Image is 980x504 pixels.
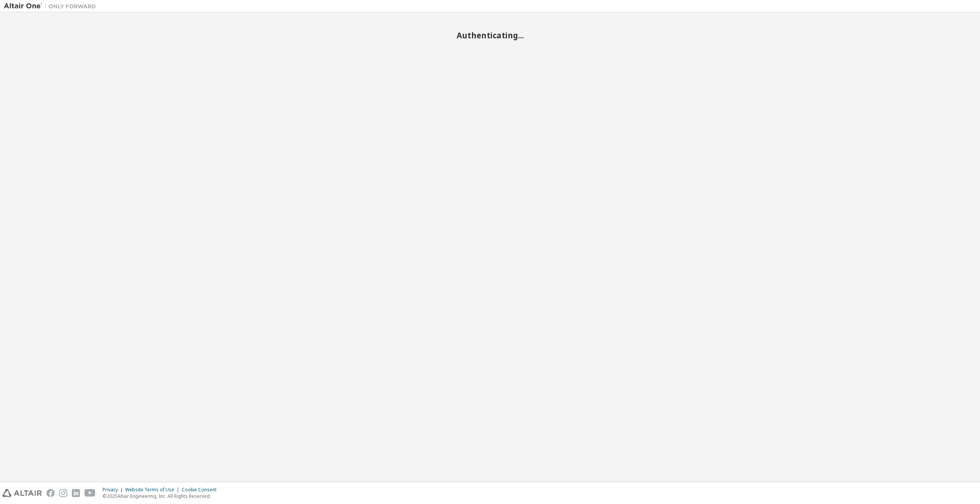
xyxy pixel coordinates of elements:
img: Altair One [4,2,100,10]
img: altair_logo.svg [2,489,42,497]
img: facebook.svg [46,489,55,497]
div: Privacy [103,487,125,493]
p: © 2025 Altair Engineering, Inc. All Rights Reserved. [103,493,221,499]
img: linkedin.svg [72,489,80,497]
div: Cookie Consent [182,487,221,493]
img: instagram.svg [59,489,67,497]
h2: Authenticating... [4,30,976,40]
div: Website Terms of Use [125,487,182,493]
img: youtube.svg [84,489,96,497]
